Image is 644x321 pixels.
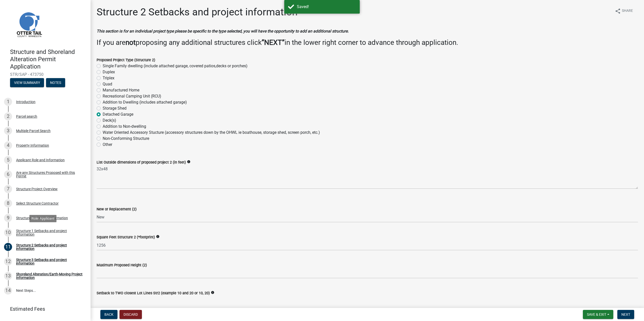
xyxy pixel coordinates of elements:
i: info [187,160,190,164]
div: 11 [4,243,12,251]
wm-modal-confirm: Summary [10,81,44,85]
div: 4 [4,141,12,149]
div: Are any Structures Proposed with this Permit [16,171,83,178]
h3: If you are proposing any additional structures click in the lower right corner to advance through... [97,38,638,47]
div: Applicant Role and Information [16,158,65,162]
div: Saved! [297,4,356,10]
label: Triplex [103,75,114,81]
span: Next [621,312,630,316]
div: Structure 3 Setbacks and project information [16,258,83,265]
div: Role: Applicant [29,215,57,222]
div: Property Information [16,144,49,147]
div: Structure Contractor Information [16,216,68,220]
label: Setback to TWO closest Lot Lines Str2 (example 10 and 20 or 10, 20) [97,292,210,295]
strong: This section is for an individual project type please be specific to the type selected, you will ... [97,29,349,34]
label: Maximum Proposed Height (2) [97,264,147,267]
div: 9 [4,214,12,222]
div: Multiple Parcel Search [16,129,51,133]
wm-modal-confirm: Notes [46,81,65,85]
span: STR/SAP - 473750 [10,72,80,77]
label: New or Replacement (2) [97,208,137,211]
div: 2 [4,112,12,120]
span: Share [622,8,633,14]
div: 3 [4,127,12,135]
strong: “NEXT” [262,38,285,47]
label: Duplex [103,69,115,75]
button: View Summary [10,78,44,87]
label: Storage Shed [103,105,127,111]
label: Water Oriented Accessory Stucture (accessory structures down by the OHWL ie boathouse, storage sh... [103,130,320,136]
div: 14 [4,286,12,295]
a: Estimated Fees [4,304,83,314]
label: Proposed Project Type (Structure 2) [97,58,155,62]
label: Single Family dwelling (include attached garage, covered patios,decks or porches) [103,63,248,69]
label: List Outside dimensions of proposed project 2 (in feet) [97,161,186,164]
button: Discard [119,310,142,319]
div: 10 [4,229,12,237]
div: 13 [4,272,12,280]
div: Shoreland Alteration/Earth-Moving Project Information [16,272,83,279]
div: 5 [4,156,12,164]
span: Back [104,312,113,316]
div: Structure 1 Setbacks and project information [16,229,83,236]
button: Save & Exit [583,310,613,319]
label: Square Feet Structure 2 (*footprint) [97,236,155,239]
label: Deck(s) [103,117,116,123]
div: Structure 2 Setbacks and project information [16,243,83,250]
div: 6 [4,170,12,178]
i: info [156,235,159,238]
div: Structure Project Overview [16,187,58,191]
div: 8 [4,199,12,207]
i: info [211,291,214,294]
label: Manufactured Home [103,87,139,93]
div: 1 [4,98,12,106]
div: Parcel search [16,115,37,118]
button: Next [617,310,634,319]
label: Addition to Dwelling (includes attached garage) [103,99,187,105]
label: Detached Garage [103,111,133,117]
img: Otter Tail County, Minnesota [10,5,48,43]
button: shareShare [611,6,637,16]
label: Other [103,142,112,148]
label: Non-Conforming Structure [103,136,149,142]
i: share [615,8,621,14]
button: Back [100,310,117,319]
label: Quad [103,81,112,87]
strong: not [126,38,136,47]
div: Introduction [16,100,35,104]
label: Addition to Non-dwelling [103,123,146,130]
div: 12 [4,258,12,266]
h1: Structure 2 Setbacks and project information [97,6,298,18]
div: Select Structure Contractor [16,202,59,205]
div: 7 [4,185,12,193]
span: Save & Exit [587,312,606,316]
label: Recreational Camping Unit (RCU) [103,93,161,99]
h4: Structure and Shoreland Alteration Permit Application [10,48,87,70]
button: Notes [46,78,65,87]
